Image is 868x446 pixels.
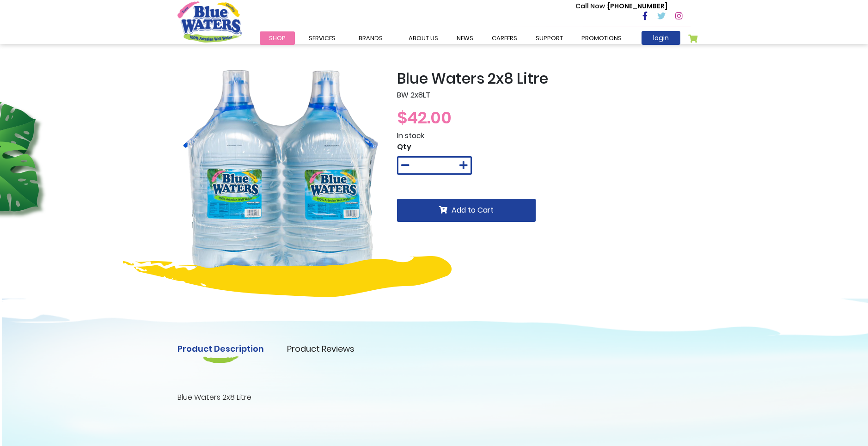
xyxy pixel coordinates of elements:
[575,1,608,11] span: Call Now :
[397,199,536,222] button: Add to Cart
[269,34,286,43] span: Shop
[452,205,494,215] span: Add to Cart
[397,106,452,129] span: $42.00
[526,31,572,45] a: support
[572,31,631,45] a: Promotions
[177,342,264,355] a: Product Description
[399,31,447,45] a: about us
[483,31,526,45] a: careers
[397,130,424,141] span: In stock
[177,392,691,403] p: Blue Waters 2x8 Litre
[397,70,691,87] h2: Blue Waters 2x8 Litre
[575,1,667,11] p: [PHONE_NUMBER]
[123,256,452,297] img: yellow-design.png
[447,31,483,45] a: News
[359,34,383,43] span: Brands
[309,34,336,43] span: Services
[642,31,680,45] a: login
[397,141,411,152] span: Qty
[287,342,355,355] a: Product Reviews
[397,90,691,101] p: BW 2x8LT
[177,1,242,42] a: store logo
[177,70,383,275] img: Blue_Waters_2x8_Litre_1_1.png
